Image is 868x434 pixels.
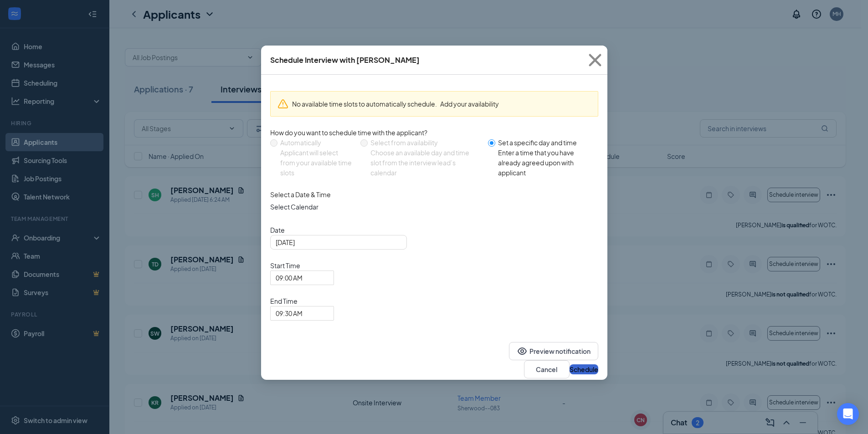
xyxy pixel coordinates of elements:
svg: Eye [517,346,528,357]
div: No available time slots to automatically schedule. [292,99,591,109]
button: Add your availability [440,99,499,109]
svg: Warning [277,98,288,109]
div: Applicant will select from your available time slots [280,148,354,178]
span: End Time [270,296,334,306]
input: Aug 28, 2025 [276,237,400,247]
div: Schedule Interview with [PERSON_NAME] [270,55,420,65]
div: Open Intercom Messenger [837,403,859,425]
div: Select a Date & Time [270,189,598,199]
span: Start Time [270,260,334,271]
span: 09:30 AM [276,306,303,320]
button: Cancel [524,360,570,378]
div: Select from availability [370,138,480,148]
span: Select Calendar [270,202,598,212]
button: Close [583,46,607,75]
div: Enter a time that you have already agreed upon with applicant [498,148,591,178]
div: How do you want to schedule time with the applicant? [270,128,598,138]
div: Choose an available day and time slot from the interview lead’s calendar [370,148,480,178]
button: EyePreview notification [509,342,598,360]
div: Automatically [280,138,354,148]
button: Schedule [570,364,598,374]
span: 09:00 AM [276,271,303,285]
span: Date [270,225,598,235]
svg: Cross [583,48,607,72]
div: Set a specific day and time [498,138,591,148]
